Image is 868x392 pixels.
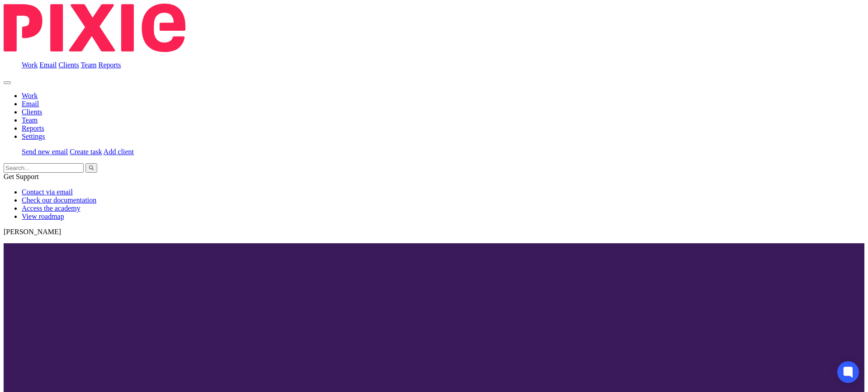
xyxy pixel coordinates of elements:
[4,173,39,180] span: Get Support
[99,61,121,69] a: Reports
[22,204,80,212] a: Access the academy
[22,100,39,108] a: Email
[22,196,96,204] a: Check our documentation
[22,213,64,220] a: View roadmap
[22,148,68,156] a: Send new email
[4,4,185,52] img: Pixie
[104,148,134,156] a: Add client
[22,124,44,132] a: Reports
[39,61,57,69] a: Email
[22,116,38,124] a: Team
[4,228,864,236] p: [PERSON_NAME]
[70,148,102,156] a: Create task
[22,132,45,140] a: Settings
[22,188,73,196] a: Contact via email
[80,61,96,69] a: Team
[22,108,42,116] a: Clients
[22,61,38,69] a: Work
[22,92,38,99] a: Work
[85,163,97,173] button: Search
[4,163,84,173] input: Search
[58,61,79,69] a: Clients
